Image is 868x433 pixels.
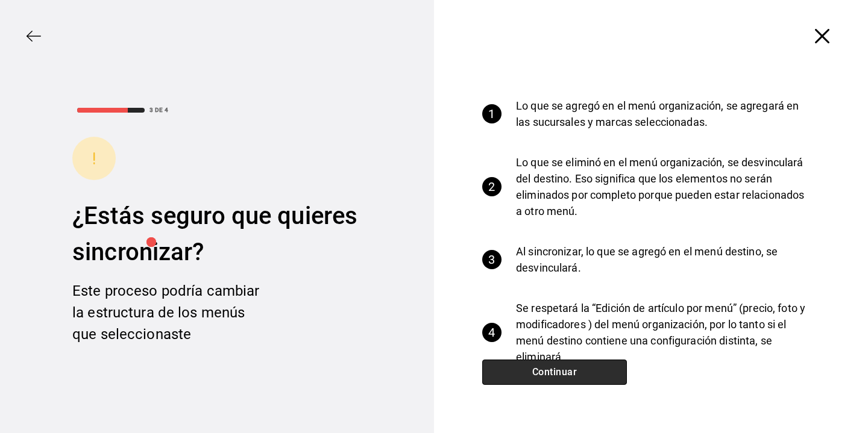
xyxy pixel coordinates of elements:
[516,154,810,219] p: Lo que se eliminó en el menú organización, se desvinculará del destino. Eso significa que los ele...
[482,360,627,385] button: Continuar
[516,98,810,130] p: Lo que se agregó en el menú organización, se agregará en las sucursales y marcas seleccionadas.
[482,323,502,342] div: 4
[516,300,810,365] p: Se respetará la “Edición de artículo por menú” (precio, foto y modificadores ) del menú organizac...
[482,177,502,196] div: 2
[516,243,810,276] p: Al sincronizar, lo que se agregó en el menú destino, se desvinculará.
[149,105,168,114] div: 3 DE 4
[72,280,265,345] div: Este proceso podría cambiar la estructura de los menús que seleccionaste
[482,250,502,269] div: 3
[72,198,362,270] div: ¿Estás seguro que quieres sincronizar?
[482,104,502,123] div: 1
